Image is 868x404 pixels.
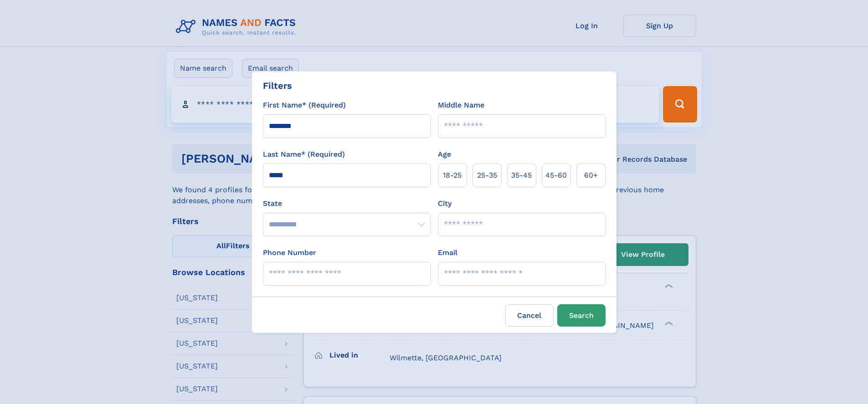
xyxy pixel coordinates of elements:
[438,247,457,258] label: Email
[505,304,554,327] label: Cancel
[511,170,532,181] span: 35‑45
[263,247,316,258] label: Phone Number
[443,170,462,181] span: 18‑25
[438,100,484,111] label: Middle Name
[438,198,452,209] label: City
[263,198,431,209] label: State
[584,170,598,181] span: 60+
[263,149,345,160] label: Last Name* (Required)
[263,100,346,111] label: First Name* (Required)
[477,170,497,181] span: 25‑35
[545,170,567,181] span: 45‑60
[438,149,451,160] label: Age
[263,79,292,92] div: Filters
[557,304,606,327] button: Search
